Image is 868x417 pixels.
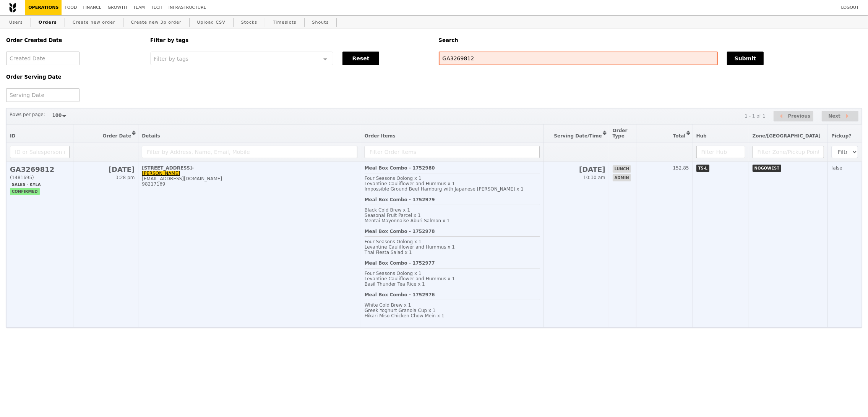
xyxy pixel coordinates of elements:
div: 98217169 [142,181,357,187]
input: Filter Hub [696,146,745,158]
h2: [DATE] [77,165,135,173]
input: Filter Zone/Pickup Point [753,146,824,158]
span: ID [10,133,15,139]
label: Rows per page: [10,111,45,118]
h2: GA3269812 [10,165,70,173]
span: Levantine Cauliflower and Hummus x 1 [365,244,455,250]
span: Four Seasons Oolong x 1 [365,239,422,244]
span: White Cold Brew x 1 [365,302,411,308]
span: Basil Thunder Tea Rice x 1 [365,281,425,287]
span: 152.85 [673,165,689,171]
span: Next [828,112,840,121]
span: Zone/[GEOGRAPHIC_DATA] [753,133,821,139]
button: Previous [774,111,813,122]
span: Black Cold Brew x 1 [365,207,410,213]
a: Upload CSV [194,16,229,29]
a: Orders [36,16,60,29]
a: Create new order [70,16,118,29]
img: Grain logo [9,3,16,13]
span: Mentai Mayonnaise Aburi Salmon x 1 [365,218,450,223]
span: Previous [788,112,811,121]
span: Hikari Miso Chicken Chow Mein x 1 [365,313,445,318]
span: confirmed [10,188,40,195]
span: Hub [696,133,707,139]
span: TS-L [696,165,710,172]
span: Seasonal Fruit Parcel x 1 [365,213,421,218]
input: Search any field [439,52,718,65]
a: Users [6,16,26,29]
span: Pickup? [831,133,851,139]
span: Filter by tags [154,55,188,62]
a: Shouts [309,16,332,29]
h2: [DATE] [547,165,605,173]
span: admin [613,174,631,181]
span: false [831,165,842,171]
span: Four Seasons Oolong x 1 [365,176,422,181]
h5: Filter by tags [150,37,429,43]
div: (1481695) [10,175,70,180]
input: ID or Salesperson name [10,146,70,158]
span: Levantine Cauliflower and Hummus x 1 [365,276,455,281]
input: Filter Order Items [365,146,540,158]
span: Levantine Cauliflower and Hummus x 1 [365,181,455,186]
button: Reset [342,52,379,65]
span: Four Seasons Oolong x 1 [365,271,422,276]
button: Submit [727,52,764,65]
b: Meal Box Combo - 1752980 [365,165,435,171]
div: [STREET_ADDRESS]- [142,165,357,171]
b: Meal Box Combo - 1752977 [365,260,435,266]
b: Meal Box Combo - 1752976 [365,292,435,297]
span: lunch [613,165,631,173]
h5: Order Serving Date [6,74,141,80]
input: Filter by Address, Name, Email, Mobile [142,146,357,158]
div: 1 - 1 of 1 [745,113,765,119]
span: Details [142,133,160,139]
a: Timeslots [270,16,299,29]
div: [EMAIL_ADDRESS][DOMAIN_NAME] [142,176,357,181]
span: 10:30 am [583,175,605,180]
span: Sales - Kyla [10,181,43,188]
a: Create new 3p order [128,16,185,29]
button: Next [822,111,858,122]
b: Meal Box Combo - 1752979 [365,197,435,202]
b: Meal Box Combo - 1752978 [365,229,435,234]
span: Greek Yoghurt Granola Cup x 1 [365,308,436,313]
input: Serving Date [6,88,79,102]
a: Stocks [238,16,260,29]
span: Order Type [613,128,628,139]
span: NOGOWEST [753,165,781,172]
input: Created Date [6,52,79,65]
h5: Order Created Date [6,37,141,43]
span: Order Items [365,133,396,139]
span: Impossible Ground Beef Hamburg with Japanese [PERSON_NAME] x 1 [365,186,524,192]
span: 3:28 pm [115,175,135,180]
a: [PERSON_NAME] [142,171,180,176]
h5: Search [439,37,862,43]
span: Thai Fiesta Salad x 1 [365,250,412,255]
